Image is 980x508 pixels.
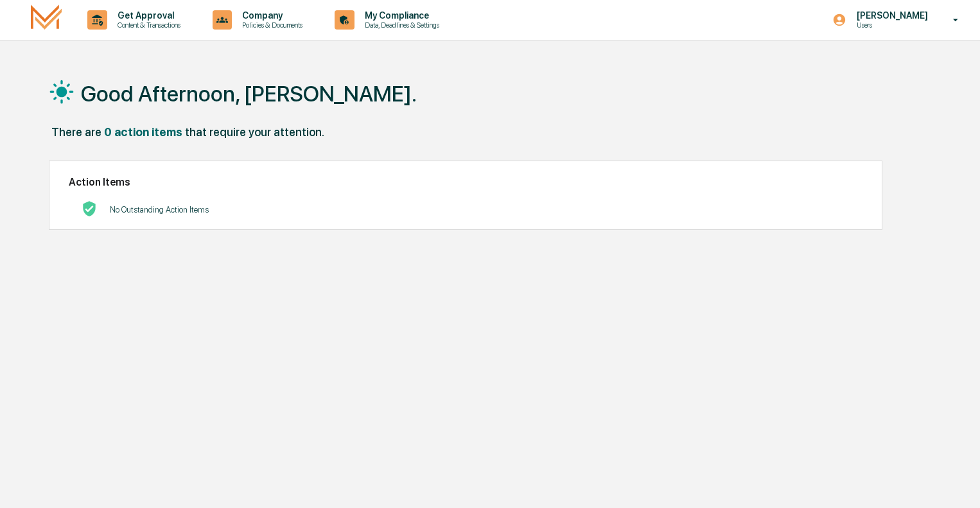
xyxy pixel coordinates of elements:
p: Users [846,21,934,30]
p: No Outstanding Action Items [110,205,209,215]
p: Data, Deadlines & Settings [354,21,446,30]
p: Policies & Documents [232,21,309,30]
p: Content & Transactions [107,21,187,30]
iframe: Open customer support [939,466,974,500]
h2: Action Items [69,176,862,188]
h1: Good Afternoon, [PERSON_NAME]. [81,81,417,107]
img: No Actions logo [82,201,97,216]
p: [PERSON_NAME] [846,10,934,21]
div: that require your attention. [185,125,324,139]
img: logo [31,4,62,35]
div: 0 action items [104,125,182,139]
p: Get Approval [107,10,187,21]
p: Company [232,10,309,21]
p: My Compliance [354,10,446,21]
div: There are [51,125,101,139]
